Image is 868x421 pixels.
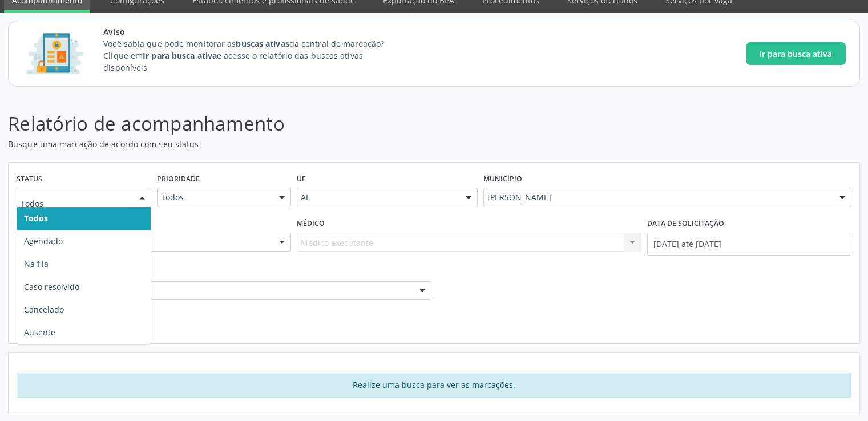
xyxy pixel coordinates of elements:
[21,192,128,214] input: Todos
[143,50,217,61] strong: Ir para busca ativa
[103,38,405,74] p: Você sabia que pode monitorar as da central de marcação? Clique em e acesse o relatório das busca...
[647,233,851,256] input: Selecione um intervalo
[17,171,42,188] label: Status
[760,48,832,60] span: Ir para busca ativa
[647,215,724,233] label: Data de Solicitação
[24,258,49,269] span: Na fila
[21,285,408,297] span: Todos os itens
[24,327,55,338] span: Ausente
[483,171,522,188] label: Município
[8,138,604,150] p: Busque uma marcação de acordo com seu status
[24,281,79,292] span: Caso resolvido
[746,42,846,65] button: Ir para busca ativa
[8,110,604,138] p: Relatório de acompanhamento
[22,28,87,79] img: Imagem de CalloutCard
[487,192,828,203] span: [PERSON_NAME]
[24,213,48,224] span: Todos
[157,171,200,188] label: Prioridade
[236,38,289,49] strong: buscas ativas
[297,215,325,233] label: Médico
[103,26,405,38] span: Aviso
[161,192,268,203] span: Todos
[24,304,64,315] span: Cancelado
[301,192,454,203] span: AL
[297,171,306,188] label: UF
[17,373,851,398] div: Realize uma busca para ver as marcações.
[24,236,63,246] span: Agendado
